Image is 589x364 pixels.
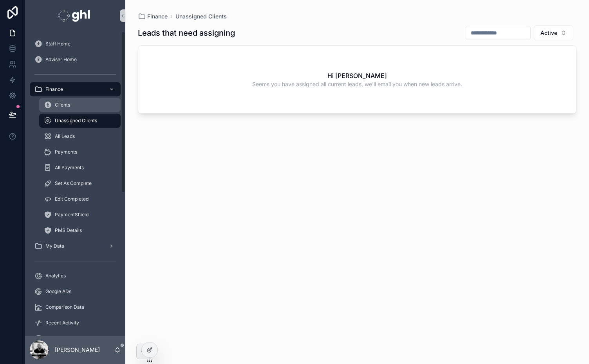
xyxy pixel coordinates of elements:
[39,208,121,222] a: PaymentShield
[175,13,227,20] a: Unassigned Clients
[55,149,77,155] span: Payments
[39,145,121,159] a: Payments
[30,316,121,330] a: Recent Activity
[327,71,387,80] h2: Hi [PERSON_NAME]
[55,196,89,202] span: Edit Completed
[30,284,121,299] a: Google ADs
[39,161,121,175] a: All Payments
[30,269,121,283] a: Analytics
[58,9,92,22] img: App logo
[55,346,100,354] p: [PERSON_NAME]
[45,243,64,249] span: My Data
[55,212,89,218] span: PaymentShield
[55,180,92,187] span: Set As Complete
[45,56,77,63] span: Adviser Home
[55,165,84,171] span: All Payments
[45,273,66,279] span: Analytics
[39,98,121,112] a: Clients
[30,37,121,51] a: Staff Home
[55,227,82,234] span: PMS Details
[45,320,79,326] span: Recent Activity
[30,53,121,67] a: Adviser Home
[45,304,84,310] span: Comparison Data
[45,41,70,47] span: Staff Home
[30,300,121,314] a: Comparison Data
[25,31,125,336] div: scrollable content
[55,133,75,139] span: All Leads
[540,29,557,37] span: Active
[39,129,121,143] a: All Leads
[55,118,97,124] span: Unassigned Clients
[45,335,76,342] span: Data Integrity
[252,80,462,88] span: Seems you have assigned all current leads, we'll email you when new leads arrive.
[39,223,121,237] a: PMS Details
[147,13,168,20] span: Finance
[30,331,121,346] a: Data Integrity
[55,102,70,108] span: Clients
[138,27,235,38] h1: Leads that need assigning
[534,25,573,40] button: Select Button
[138,13,168,20] a: Finance
[45,288,71,295] span: Google ADs
[30,239,121,253] a: My Data
[39,176,121,190] a: Set As Complete
[45,86,63,92] span: Finance
[30,82,121,96] a: Finance
[39,192,121,206] a: Edit Completed
[39,114,121,128] a: Unassigned Clients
